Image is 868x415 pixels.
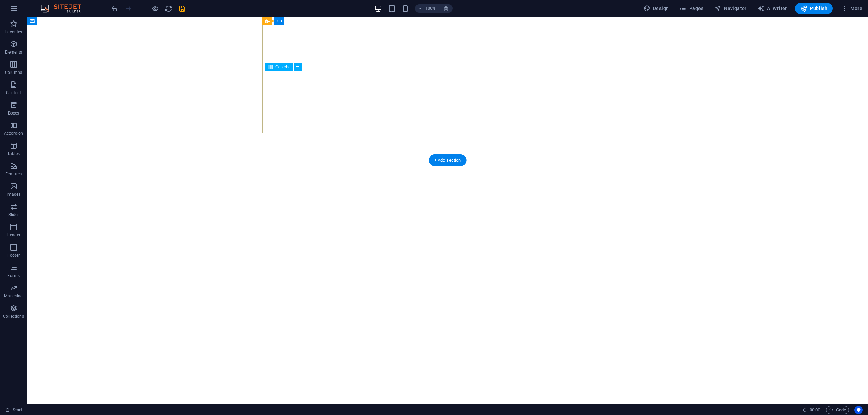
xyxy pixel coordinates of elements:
[165,5,173,13] i: Reload page
[826,406,849,414] button: Code
[5,406,22,414] a: Click to cancel selection. Double-click to open Pages
[714,5,747,12] span: Navigator
[677,3,706,14] button: Pages
[425,4,436,13] h6: 100%
[3,314,24,319] p: Collections
[39,4,90,13] img: Editor Logo
[4,293,23,299] p: Marketing
[4,131,23,136] p: Accordion
[6,90,21,96] p: Content
[415,4,439,13] button: 100%
[7,253,20,258] p: Footer
[838,3,865,14] button: More
[795,3,833,14] button: Publish
[7,151,20,157] p: Tables
[5,70,22,75] p: Columns
[810,406,820,414] span: 00 00
[8,212,19,217] p: Slider
[854,406,863,414] button: Usercentrics
[7,232,20,238] p: Header
[110,4,118,13] button: undo
[164,4,173,13] button: reload
[151,4,159,13] button: Click here to leave preview mode and continue editing
[275,65,291,69] span: Captcha
[712,3,749,14] button: Navigator
[8,110,19,116] p: Boxes
[814,407,815,412] span: :
[803,406,821,414] h6: Session time
[829,406,846,414] span: Code
[641,3,672,14] div: Design (Ctrl+Alt+Y)
[755,3,790,14] button: AI Writer
[7,273,20,278] p: Forms
[644,5,669,12] span: Design
[429,154,467,166] div: + Add section
[5,29,22,35] p: Favorites
[7,192,21,197] p: Images
[679,5,703,12] span: Pages
[641,3,672,14] button: Design
[841,5,862,12] span: More
[801,5,827,12] span: Publish
[178,5,186,13] i: Save (Ctrl+S)
[178,4,186,13] button: save
[757,5,787,12] span: AI Writer
[5,49,22,55] p: Elements
[5,171,22,177] p: Features
[111,5,118,13] i: Undo: Change text (Ctrl+Z)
